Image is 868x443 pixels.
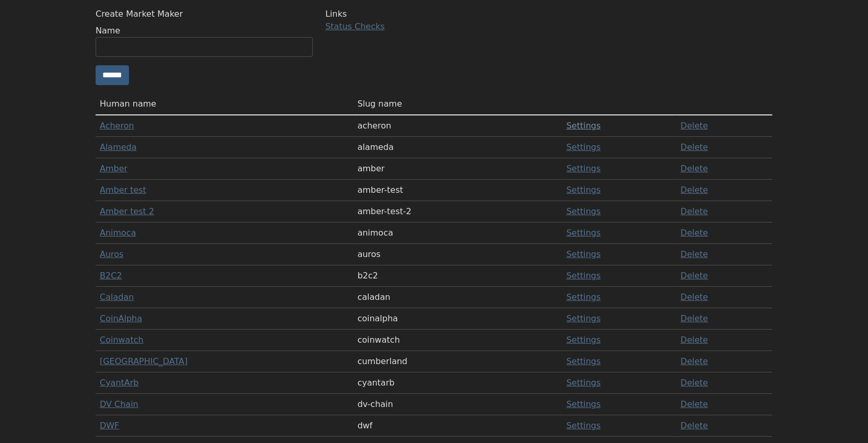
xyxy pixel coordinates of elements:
[567,249,601,259] a: Settings
[567,292,601,302] a: Settings
[100,228,136,238] a: Animoca
[681,399,708,409] a: Delete
[567,335,601,345] a: Settings
[567,164,601,173] a: Settings
[353,415,562,437] td: dwf
[100,121,134,131] a: Acheron
[353,287,562,308] td: caladan
[567,206,601,216] a: Settings
[96,94,353,115] td: Human name
[353,223,562,244] td: animoca
[567,271,601,281] a: Settings
[567,313,601,323] a: Settings
[681,206,708,216] a: Delete
[325,8,543,20] div: Links
[681,335,708,345] a: Delete
[681,228,708,238] a: Delete
[681,271,708,281] a: Delete
[100,249,123,259] a: Auros
[100,292,134,302] a: Caladan
[353,265,562,287] td: b2c2
[100,185,146,195] a: Amber test
[100,399,138,409] a: DV Chain
[100,164,127,173] a: Amber
[353,394,562,415] td: dv-chain
[100,421,119,430] a: DWF
[681,185,708,195] a: Delete
[681,249,708,259] a: Delete
[353,180,562,201] td: amber-test
[100,271,122,281] a: B2C2
[100,313,142,323] a: CoinAlpha
[567,399,601,409] a: Settings
[100,206,154,216] a: Amber test 2
[681,313,708,323] a: Delete
[681,121,708,131] a: Delete
[353,115,562,137] td: acheron
[100,356,187,366] a: [GEOGRAPHIC_DATA]
[353,158,562,180] td: amber
[100,378,139,388] a: CyantArb
[325,21,385,31] a: Status Checks
[100,142,137,152] a: Alameda
[353,351,562,372] td: cumberland
[567,185,601,195] a: Settings
[353,372,562,394] td: cyantarb
[567,356,601,366] a: Settings
[100,335,144,345] a: Coinwatch
[353,308,562,330] td: coinalpha
[681,164,708,173] a: Delete
[567,142,601,152] a: Settings
[353,137,562,158] td: alameda
[96,8,313,20] div: Create Market Maker
[681,356,708,366] a: Delete
[567,421,601,430] a: Settings
[96,25,120,37] label: Name
[353,94,562,115] td: Slug name
[353,244,562,265] td: auros
[681,292,708,302] a: Delete
[353,330,562,351] td: coinwatch
[567,378,601,388] a: Settings
[353,201,562,223] td: amber-test-2
[681,142,708,152] a: Delete
[681,378,708,388] a: Delete
[681,421,708,430] a: Delete
[567,228,601,238] a: Settings
[567,121,601,131] a: Settings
